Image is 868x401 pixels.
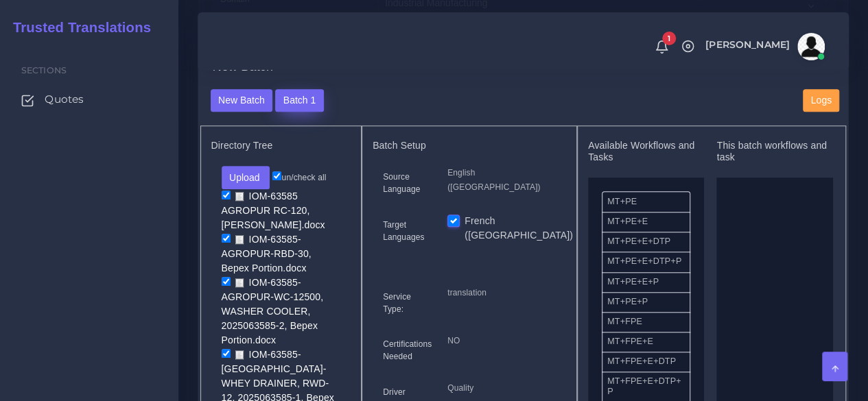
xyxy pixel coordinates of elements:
[383,386,406,398] label: Driver
[602,191,690,212] li: MT+PE
[447,381,556,396] p: Quality
[383,219,427,243] label: Target Languages
[803,89,839,112] button: Logs
[3,16,151,39] a: Trusted Translations
[383,291,427,315] label: Service Type:
[222,232,312,274] a: IOM-63585-AGROPUR-RBD-30, Bepex Portion.docx
[272,171,326,184] label: un/check all
[465,214,573,243] label: French ([GEOGRAPHIC_DATA])
[3,19,151,36] h2: Trusted Translations
[21,65,67,75] span: Sections
[602,332,690,352] li: MT+FPE+E
[383,171,427,195] label: Source Language
[602,212,690,232] li: MT+PE+E
[650,39,674,54] a: 1
[699,33,830,60] a: [PERSON_NAME]avatar
[211,140,351,151] h5: Directory Tree
[447,166,556,195] p: English ([GEOGRAPHIC_DATA])
[10,85,168,114] a: Quotes
[602,292,690,313] li: MT+PE+P
[588,140,704,163] h5: Available Workflows and Tasks
[275,94,323,105] a: Batch 1
[797,33,825,60] img: avatar
[705,40,790,49] span: [PERSON_NAME]
[222,276,324,346] a: IOM-63585-AGROPUR-WC-12500, WASHER COOLER, 2025063585-2, Bepex Portion.docx
[272,171,281,180] input: un/check all
[211,89,273,112] button: New Batch
[383,338,432,363] label: Certifications Needed
[602,312,690,332] li: MT+FPE
[602,272,690,293] li: MT+PE+E+P
[373,140,566,151] h5: Batch Setup
[662,32,676,45] span: 1
[222,166,270,189] button: Upload
[275,89,323,112] button: Batch 1
[602,232,690,252] li: MT+PE+E+DTP
[602,252,690,272] li: MT+PE+E+DTP+P
[211,94,273,105] a: New Batch
[45,92,84,107] span: Quotes
[222,189,330,231] a: IOM-63585 AGROPUR RC-120, [PERSON_NAME].docx
[716,140,832,163] h5: This batch workflows and task
[811,95,832,106] span: Logs
[602,352,690,372] li: MT+FPE+E+DTP
[447,334,556,348] p: NO
[447,286,556,300] p: translation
